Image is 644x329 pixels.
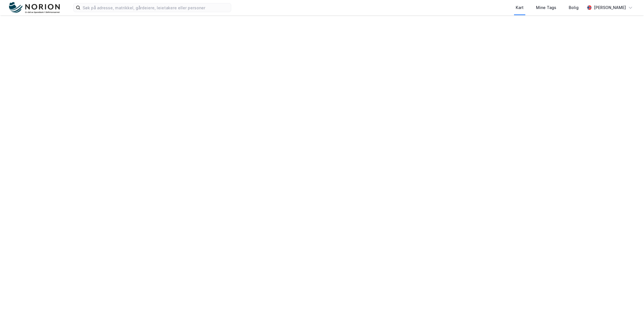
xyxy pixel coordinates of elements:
[516,4,524,11] div: Kart
[536,4,556,11] div: Mine Tags
[9,2,60,14] img: norion-logo.80e7a08dc31c2e691866.png
[569,4,579,11] div: Bolig
[80,3,231,12] input: Søk på adresse, matrikkel, gårdeiere, leietakere eller personer
[594,4,626,11] div: [PERSON_NAME]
